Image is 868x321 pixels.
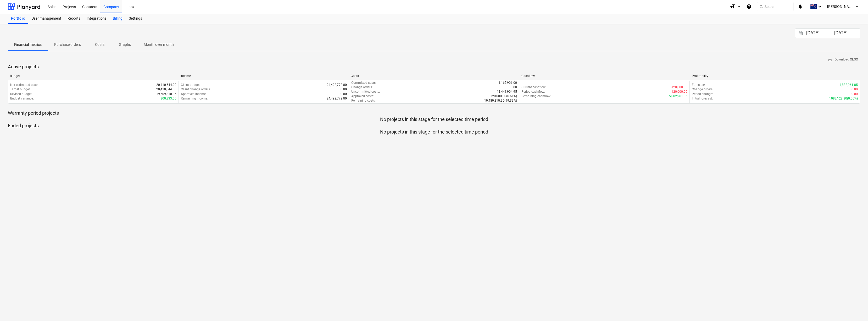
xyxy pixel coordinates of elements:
input: End Date [833,30,860,37]
p: Purchase orders [54,42,81,47]
p: Approved costs : [351,94,374,98]
p: 1,167,906.00 [499,81,517,85]
p: 18,441,904.95 [497,90,517,94]
p: 0.00 [852,92,858,96]
p: 19,489,810.95 ( 99.39% ) [484,98,517,103]
p: 24,492,772.80 [327,96,347,101]
p: Target budget : [10,87,31,92]
p: -120,000.00 [671,90,687,94]
div: Budget [10,74,176,78]
p: Ended projects [8,123,860,129]
p: No projects in this stage for the selected time period [8,116,860,123]
p: 0.00 [852,87,858,92]
p: Client budget : [181,83,201,87]
p: Revised budget : [10,92,32,96]
p: Budget variance : [10,96,34,101]
p: 0.00 [511,85,517,90]
p: Client change orders : [181,87,211,92]
a: Integrations [84,13,110,24]
p: Period change : [692,92,713,96]
span: save_alt [828,57,832,62]
p: 0.00 [341,87,347,92]
p: Financial metrics [14,42,42,47]
a: Portfolio [8,13,28,24]
input: Start Date [805,30,832,37]
p: Uncommitted costs : [351,90,380,94]
p: Remaining income : [181,96,208,101]
div: Profitability [692,74,858,78]
p: Graphs [119,42,131,47]
p: 20,410,644.00 [156,83,176,87]
button: Download XLSX [826,56,860,64]
p: 0.00 [341,92,347,96]
p: Net estimated cost : [10,83,38,87]
a: User management [28,13,64,24]
span: Download XLSX [828,57,858,63]
p: Initial forecast : [692,96,713,101]
button: Interact with the calendar and add the check-in date for your trip. [796,30,805,36]
div: Income [180,74,347,78]
p: Committed costs : [351,81,376,85]
a: Billing [110,13,126,24]
div: Cashflow [521,74,688,78]
iframe: Chat Widget [842,296,868,321]
p: Remaining cashflow : [521,94,551,98]
p: Remaining costs : [351,98,376,103]
p: Change orders : [692,87,713,92]
p: 4,082,128.80 ( 0.00% ) [829,96,858,101]
p: 5,002,961.85 [669,94,687,98]
p: Month over month [144,42,174,47]
div: - [830,32,833,35]
p: 20,410,644.00 [156,87,176,92]
p: Period cashflow : [521,90,545,94]
p: No projects in this stage for the selected time period [8,129,860,135]
div: Costs [351,74,517,78]
p: Costs [93,42,106,47]
p: Current cashflow : [521,85,546,90]
p: -120,000.00 [671,85,687,90]
p: Active projects [8,64,860,70]
p: Change orders : [351,85,373,90]
p: Approved income : [181,92,207,96]
p: 120,000.00 ( 0.61% ) [490,94,517,98]
p: 4,882,961.85 [839,83,858,87]
a: Reports [64,13,84,24]
p: Warranty period projects [8,110,860,116]
p: Forecast : [692,83,705,87]
p: 19,609,810.95 [156,92,176,96]
p: 800,833.05 [160,96,176,101]
a: Settings [126,13,145,24]
p: 24,492,772.80 [327,83,347,87]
